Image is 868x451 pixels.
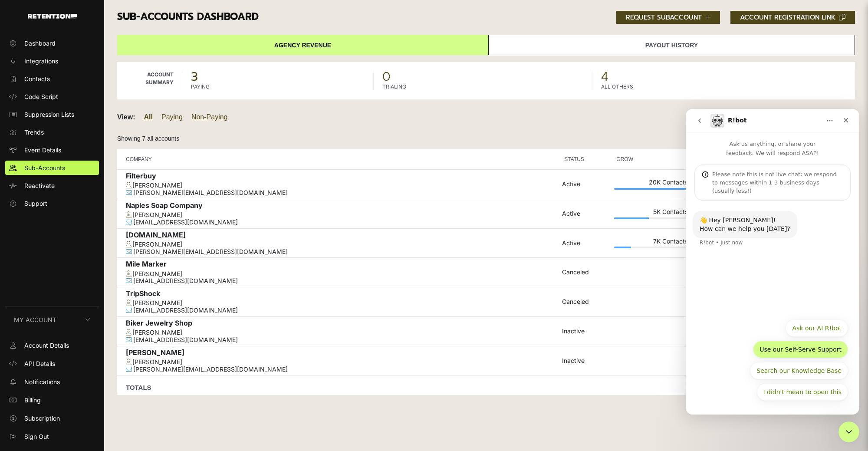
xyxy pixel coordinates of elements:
[117,62,182,99] td: Account Summary
[614,238,688,247] div: 7K Contacts
[126,359,558,366] div: [PERSON_NAME]
[614,217,688,219] div: Plan Usage: 47%
[126,319,558,329] div: Biker Jewelry Shop
[5,429,99,444] a: Sign Out
[126,349,558,359] div: [PERSON_NAME]
[614,188,688,190] div: Plan Usage: 100%
[117,35,488,55] a: Agency Revenue
[560,287,612,317] td: Canceled
[24,74,50,83] span: Contacts
[560,258,612,287] td: Canceled
[126,366,558,373] div: [PERSON_NAME][EMAIL_ADDRESS][DOMAIN_NAME]
[686,109,859,415] iframe: Intercom live chat
[24,181,55,190] span: Reactivate
[126,182,558,189] div: [PERSON_NAME]
[838,421,859,442] iframe: Intercom live chat
[126,260,558,270] div: Mile Marker
[24,377,60,386] span: Notifications
[126,231,558,241] div: [DOMAIN_NAME]
[5,89,99,104] a: Code Script
[601,83,633,91] label: ALL OTHERS
[126,307,558,314] div: [EMAIL_ADDRESS][DOMAIN_NAME]
[5,338,99,352] a: Account Details
[161,113,183,121] a: Paying
[24,110,74,119] span: Suppression Lists
[5,411,99,425] a: Subscription
[191,113,228,121] a: Non-Paying
[126,300,558,307] div: [PERSON_NAME]
[117,113,135,121] strong: View:
[616,11,720,24] button: REQUEST SUBACCOUNT
[144,113,153,121] a: All
[5,36,99,50] a: Dashboard
[5,356,99,371] a: API Details
[614,247,688,248] div: Plan Usage: 23%
[5,196,99,211] a: Support
[614,179,688,188] div: 20K Contacts
[126,270,558,278] div: [PERSON_NAME]
[117,149,560,170] th: COMPANY
[24,341,69,350] span: Account Details
[126,201,558,211] div: Naples Soap Company
[28,14,77,19] img: Retention.com
[24,39,56,48] span: Dashboard
[5,178,99,193] a: Reactivate
[24,359,55,368] span: API Details
[24,199,47,208] span: Support
[612,149,690,170] th: GROW
[560,346,612,375] td: Inactive
[126,248,558,256] div: [PERSON_NAME][EMAIL_ADDRESS][DOMAIN_NAME]
[117,135,179,142] small: Showing 7 all accounts
[601,71,846,83] span: 4
[24,128,44,137] span: Trends
[14,315,56,324] span: My Account
[560,316,612,346] td: Inactive
[5,306,99,333] button: My Account
[730,11,855,24] button: ACCOUNT REGISTRATION LINK
[5,72,99,86] a: Contacts
[117,375,560,395] td: TOTALS
[126,172,558,182] div: Filterbuy
[560,170,612,199] td: Active
[126,329,558,336] div: [PERSON_NAME]
[560,228,612,258] td: Active
[488,35,855,55] a: Payout History
[614,208,688,217] div: 5K Contacts
[5,161,99,175] a: Sub-Accounts
[5,393,99,407] a: Billing
[126,189,558,197] div: [PERSON_NAME][EMAIL_ADDRESS][DOMAIN_NAME]
[24,92,58,101] span: Code Script
[191,67,198,86] strong: 3
[5,375,99,389] a: Notifications
[126,336,558,344] div: [EMAIL_ADDRESS][DOMAIN_NAME]
[126,211,558,219] div: [PERSON_NAME]
[191,83,210,91] label: PAYING
[126,277,558,285] div: [EMAIL_ADDRESS][DOMAIN_NAME]
[126,290,558,300] div: TripShock
[24,432,49,441] span: Sign Out
[24,56,58,66] span: Integrations
[126,219,558,226] div: [EMAIL_ADDRESS][DOMAIN_NAME]
[382,71,584,83] span: 0
[382,83,406,91] label: TRIALING
[5,107,99,122] a: Suppression Lists
[24,395,41,405] span: Billing
[24,414,60,423] span: Subscription
[560,149,612,170] th: STATUS
[5,54,99,68] a: Integrations
[5,125,99,139] a: Trends
[24,163,65,172] span: Sub-Accounts
[24,145,61,155] span: Event Details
